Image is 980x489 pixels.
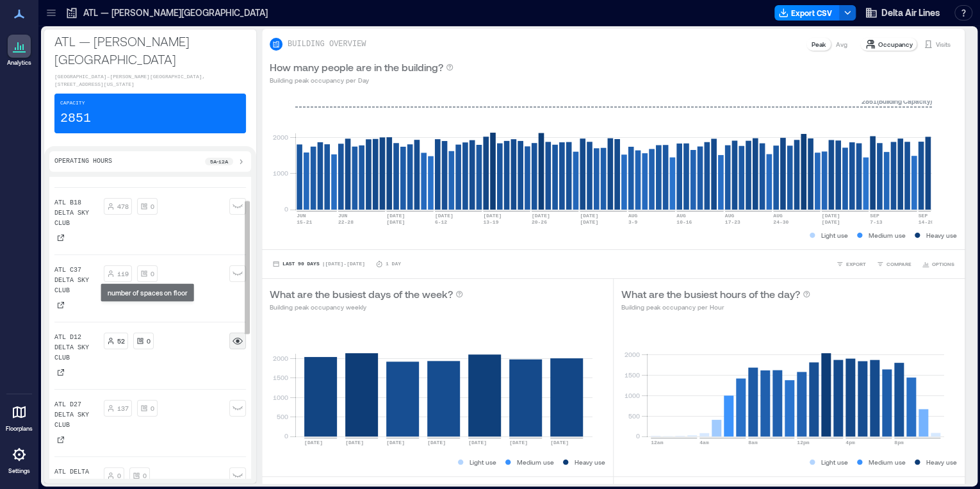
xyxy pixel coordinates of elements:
[821,457,848,467] p: Light use
[725,219,740,225] text: 17-23
[338,219,354,225] text: 22-28
[580,219,598,225] text: [DATE]
[273,354,288,361] tspan: 2000
[54,73,246,88] p: [GEOGRAPHIC_DATA]–[PERSON_NAME][GEOGRAPHIC_DATA], [STREET_ADDRESS][US_STATE]
[273,169,288,177] tspan: 1000
[812,39,826,49] p: Peak
[870,213,879,219] text: SEP
[7,59,31,67] p: Analytics
[881,6,940,19] span: Delta Air Lines
[621,286,800,302] p: What are the busiest hours of the day?
[470,457,496,467] p: Light use
[151,201,154,211] p: 0
[270,75,453,85] p: Building peak occupancy per Day
[869,457,906,467] p: Medium use
[60,110,91,128] p: 2851
[270,286,453,302] p: What are the busiest days of the week?
[797,440,809,445] text: 12pm
[517,457,554,467] p: Medium use
[284,205,288,213] tspan: 0
[821,230,848,240] p: Light use
[509,440,528,445] text: [DATE]
[926,230,957,240] p: Heavy use
[284,432,288,440] tspan: 0
[919,258,957,270] button: OPTIONS
[3,31,35,70] a: Analytics
[277,413,288,420] tspan: 500
[6,425,33,433] p: Floorplans
[748,440,758,445] text: 8am
[861,3,944,23] button: Delta Air Lines
[532,213,550,219] text: [DATE]
[435,219,447,225] text: 6-12
[297,213,306,219] text: JUN
[338,213,348,219] text: JUN
[580,213,598,219] text: [DATE]
[725,213,735,219] text: AUG
[878,39,913,49] p: Occupancy
[550,440,569,445] text: [DATE]
[676,213,686,219] text: AUG
[932,260,954,268] span: OPTIONS
[846,260,866,268] span: EXPORT
[270,60,443,75] p: How many people are in the building?
[117,269,129,279] p: 119
[532,219,547,225] text: 20-26
[288,39,366,49] p: BUILDING OVERVIEW
[210,158,228,165] p: 5a - 12a
[117,403,129,413] p: 137
[4,439,35,479] a: Settings
[2,397,37,436] a: Floorplans
[54,198,99,229] p: ATL B18 Delta Sky Club
[874,258,914,270] button: COMPARE
[926,457,957,467] p: Heavy use
[918,213,927,219] text: SEP
[625,371,640,379] tspan: 1500
[151,269,154,279] p: 0
[833,258,869,270] button: EXPORT
[468,440,487,445] text: [DATE]
[483,219,498,225] text: 13-19
[117,336,125,346] p: 52
[54,333,99,363] p: ATL D12 Delta Sky Club
[575,457,605,467] p: Heavy use
[83,6,268,19] p: ATL — [PERSON_NAME][GEOGRAPHIC_DATA]
[699,440,709,445] text: 4am
[54,32,246,68] p: ATL — [PERSON_NAME][GEOGRAPHIC_DATA]
[628,411,640,419] tspan: 500
[54,156,112,167] p: Operating Hours
[845,440,855,445] text: 4pm
[435,213,453,219] text: [DATE]
[621,302,810,312] p: Building peak occupancy per Hour
[143,470,147,481] p: 0
[636,432,640,440] tspan: 0
[273,393,288,401] tspan: 1000
[147,336,151,346] p: 0
[886,260,911,268] span: COMPARE
[273,133,288,141] tspan: 2000
[625,391,640,399] tspan: 1000
[117,470,121,481] p: 0
[676,219,692,225] text: 10-16
[870,219,882,225] text: 7-13
[345,440,364,445] text: [DATE]
[270,258,368,270] button: Last 90 Days |[DATE]-[DATE]
[386,219,405,225] text: [DATE]
[628,213,638,219] text: AUG
[270,302,463,312] p: Building peak occupancy weekly
[273,374,288,381] tspan: 1500
[821,219,840,225] text: [DATE]
[773,219,788,225] text: 24-30
[304,440,323,445] text: [DATE]
[894,440,904,445] text: 8pm
[386,213,405,219] text: [DATE]
[386,260,401,268] p: 1 Day
[297,219,312,225] text: 15-21
[628,219,638,225] text: 3-9
[869,230,906,240] p: Medium use
[151,403,154,413] p: 0
[54,265,99,296] p: ATL C37 Delta Sky Club
[836,39,847,49] p: Avg
[773,213,783,219] text: AUG
[483,213,502,219] text: [DATE]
